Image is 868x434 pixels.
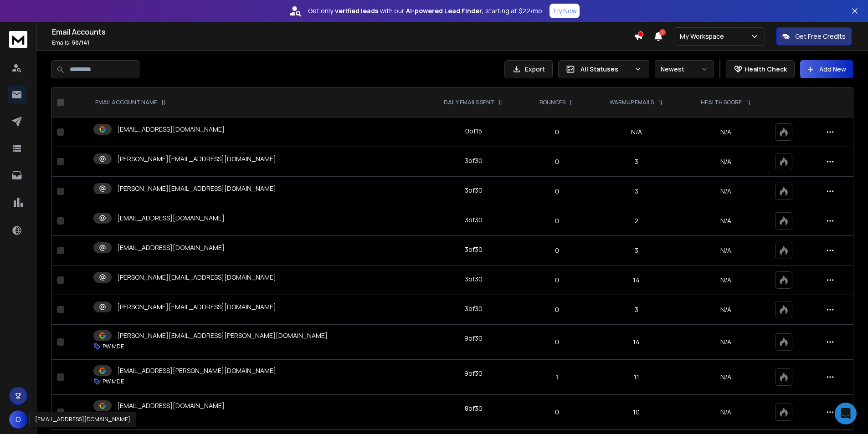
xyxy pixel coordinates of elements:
div: 3 of 30 [465,275,483,284]
p: All Statuses [580,65,631,74]
p: DAILY EMAILS SENT [444,99,494,106]
button: Export [504,60,553,78]
td: 3 [591,236,682,266]
span: 50 / 141 [72,39,89,46]
p: 0 [529,337,585,347]
td: 14 [591,266,682,295]
button: O [9,410,27,429]
div: 3 of 30 [465,186,483,195]
strong: AI-powered Lead Finder, [406,6,483,15]
p: [PERSON_NAME][EMAIL_ADDRESS][DOMAIN_NAME] [117,273,276,282]
button: Get Free Credits [776,27,852,46]
p: 0 [529,408,585,417]
td: 14 [591,325,682,360]
p: [EMAIL_ADDRESS][DOMAIN_NAME] [117,214,225,223]
div: 8 of 30 [465,404,483,413]
p: My Workspace [680,32,728,41]
p: 0 [529,216,585,225]
td: 10 [591,395,682,430]
p: 0 [529,187,585,196]
p: WARMUP EMAILS [610,99,654,106]
td: N/A [591,117,682,147]
p: [PERSON_NAME][EMAIL_ADDRESS][DOMAIN_NAME] [117,184,276,193]
p: [PERSON_NAME][EMAIL_ADDRESS][PERSON_NAME][DOMAIN_NAME] [117,331,328,340]
p: N/A [688,246,764,255]
p: 0 [529,128,585,137]
img: logo [9,31,27,48]
span: 1 [659,29,666,36]
p: PW MDE [103,378,124,385]
p: [PERSON_NAME][EMAIL_ADDRESS][DOMAIN_NAME] [117,302,276,311]
p: PW MDE [103,343,124,350]
div: 9 of 30 [464,369,483,378]
p: N/A [688,128,764,137]
td: 3 [591,147,682,177]
div: 3 of 30 [465,304,483,313]
button: Add New [800,60,853,78]
p: [EMAIL_ADDRESS][PERSON_NAME][DOMAIN_NAME] [117,366,276,375]
p: N/A [688,187,764,196]
p: BOUNCES [539,99,565,106]
p: Health Check [745,65,787,74]
p: N/A [688,216,764,225]
p: [PERSON_NAME][EMAIL_ADDRESS][DOMAIN_NAME] [117,154,276,163]
p: Get only with our starting at $22/mo [308,6,542,15]
p: [EMAIL_ADDRESS][DOMAIN_NAME] [117,401,225,410]
p: 0 [529,246,585,255]
td: 2 [591,206,682,236]
p: 0 [529,157,585,166]
div: 3 of 30 [465,245,483,254]
p: 0 [529,305,585,314]
p: Try Now [552,6,577,15]
button: Try Now [550,4,580,18]
div: 9 of 30 [464,334,483,343]
p: [EMAIL_ADDRESS][DOMAIN_NAME] [117,125,225,134]
div: 3 of 30 [465,156,483,165]
p: N/A [688,373,764,382]
p: N/A [688,337,764,347]
h1: Email Accounts [52,26,634,37]
p: N/A [688,408,764,417]
p: N/A [688,305,764,314]
td: 11 [591,360,682,395]
td: 3 [591,177,682,206]
p: Get Free Credits [795,32,846,41]
div: 0 of 15 [465,127,482,136]
div: EMAIL ACCOUNT NAME [95,99,166,106]
p: 1 [529,373,585,382]
button: Newest [655,60,714,78]
div: 3 of 30 [465,215,483,225]
button: Health Check [726,60,795,78]
strong: verified leads [335,6,378,15]
div: [EMAIL_ADDRESS][DOMAIN_NAME] [29,412,136,427]
p: N/A [688,157,764,166]
div: Open Intercom Messenger [835,403,857,424]
td: 3 [591,295,682,325]
p: N/A [688,276,764,285]
p: [EMAIL_ADDRESS][DOMAIN_NAME] [117,243,225,252]
p: HEALTH SCORE [701,99,742,106]
p: Emails : [52,39,634,46]
p: 0 [529,276,585,285]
